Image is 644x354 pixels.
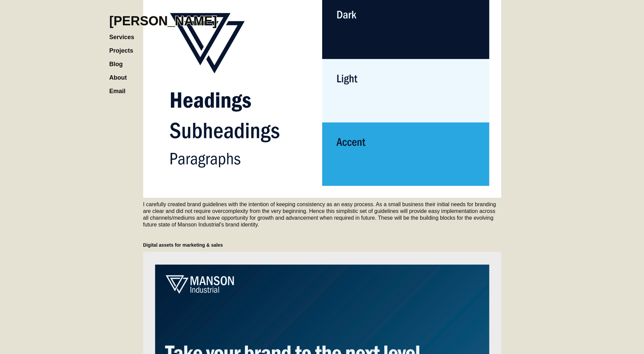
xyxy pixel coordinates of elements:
[109,40,140,54] a: Projects
[143,232,501,238] p: ‍
[109,7,217,28] a: home
[143,242,501,248] h5: Digital assets for marketing & sales
[109,27,141,40] a: Services
[109,13,217,28] h1: [PERSON_NAME]
[109,54,130,67] a: Blog
[109,81,132,94] a: Email
[143,201,501,228] p: I carefully created brand guidelines with the intention of keeping consistency as an easy process...
[109,67,134,81] a: About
